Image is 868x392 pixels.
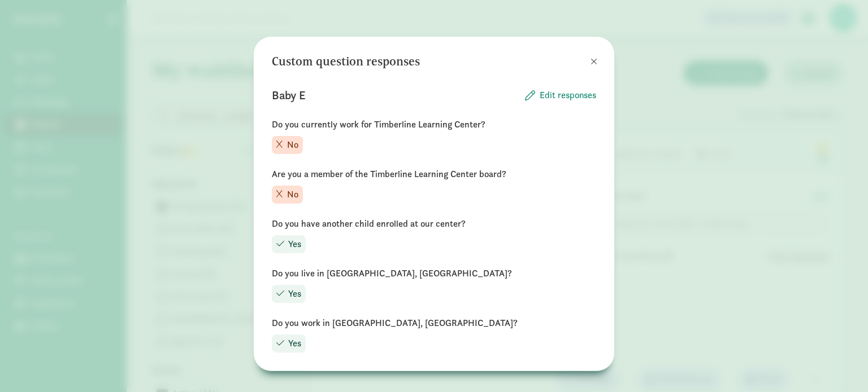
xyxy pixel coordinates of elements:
[811,338,868,392] iframe: Chat Widget
[272,285,306,303] div: Yes
[272,136,303,154] div: No
[272,55,420,68] h3: Custom question responses
[272,168,596,181] p: Are you a member of the Timberline Learning Center board?
[525,89,596,102] button: Edit responses
[272,86,306,104] p: Baby E
[272,235,306,253] div: Yes
[272,118,596,131] p: Do you currently work for Timberline Learning Center?
[272,316,596,330] p: Do you work in [GEOGRAPHIC_DATA], [GEOGRAPHIC_DATA]?
[540,89,596,102] span: Edit responses
[272,186,303,204] div: No
[272,217,596,231] p: Do you have another child enrolled at our center?
[272,334,306,353] div: Yes
[272,267,596,280] p: Do you live in [GEOGRAPHIC_DATA], [GEOGRAPHIC_DATA]?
